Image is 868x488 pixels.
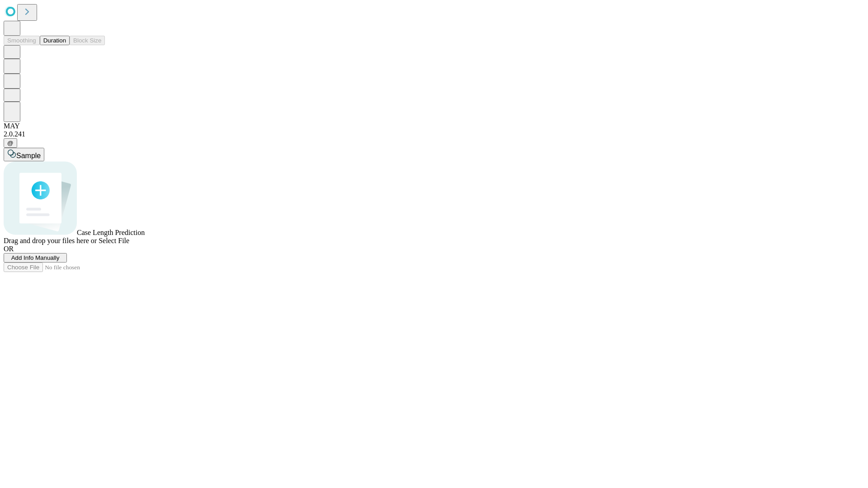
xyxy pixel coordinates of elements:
[7,140,14,146] span: @
[99,237,129,244] span: Select File
[16,152,41,160] span: Sample
[4,253,67,263] button: Add Info Manually
[4,148,44,161] button: Sample
[4,36,40,45] button: Smoothing
[4,130,864,138] div: 2.0.241
[40,36,70,45] button: Duration
[4,245,14,253] span: OR
[4,237,97,244] span: Drag and drop your files here or
[70,36,105,45] button: Block Size
[77,229,145,236] span: Case Length Prediction
[4,138,17,148] button: @
[11,254,60,261] span: Add Info Manually
[4,122,864,130] div: MAY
